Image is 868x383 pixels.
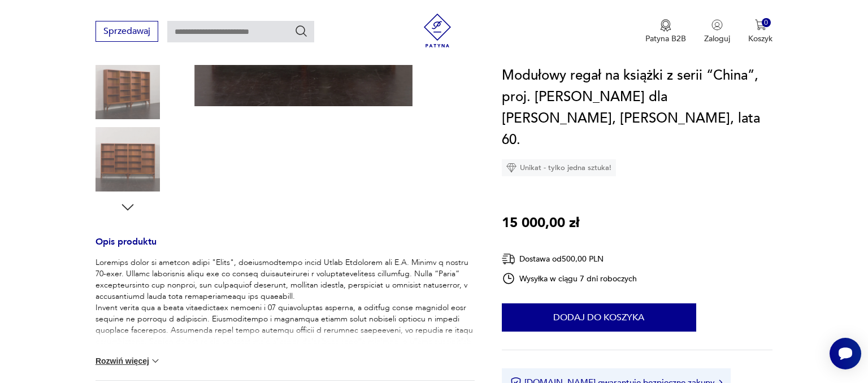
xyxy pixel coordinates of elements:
a: Sprzedawaj [96,28,158,36]
button: Rozwiń więcej [96,355,161,367]
button: Zaloguj [704,19,730,44]
button: Sprzedawaj [96,21,158,42]
img: Zdjęcie produktu Modułowy regał na książki z serii “China”, proj. Borge Mogensen dla C. M. Madsen... [96,55,160,119]
button: Dodaj do koszyka [502,303,696,332]
p: Koszyk [748,33,772,44]
img: Ikona koszyka [755,19,766,31]
p: Zaloguj [704,33,730,44]
div: Unikat - tylko jedna sztuka! [502,159,616,176]
img: Zdjęcie produktu Modułowy regał na książki z serii “China”, proj. Borge Mogensen dla C. M. Madsen... [96,127,160,191]
h3: Opis produktu [96,238,475,257]
a: Ikona medaluPatyna B2B [645,19,686,44]
img: Ikona medalu [660,19,671,32]
img: chevron down [150,355,161,367]
iframe: Smartsupp widget button [830,338,861,369]
div: Wysyłka w ciągu 7 dni roboczych [502,272,637,285]
p: 15 000,00 zł [502,212,579,234]
img: Ikona diamentu [506,163,517,173]
button: Szukaj [294,24,308,38]
img: Ikona dostawy [502,252,515,266]
p: Patyna B2B [645,33,686,44]
div: Dostawa od 500,00 PLN [502,252,637,266]
img: Patyna - sklep z meblami i dekoracjami vintage [420,14,454,47]
h1: Modułowy regał na książki z serii “China”, proj. [PERSON_NAME] dla [PERSON_NAME], [PERSON_NAME], ... [502,65,772,151]
button: 0Koszyk [748,19,772,44]
div: 0 [762,18,771,28]
button: Patyna B2B [645,19,686,44]
img: Ikonka użytkownika [711,19,723,31]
